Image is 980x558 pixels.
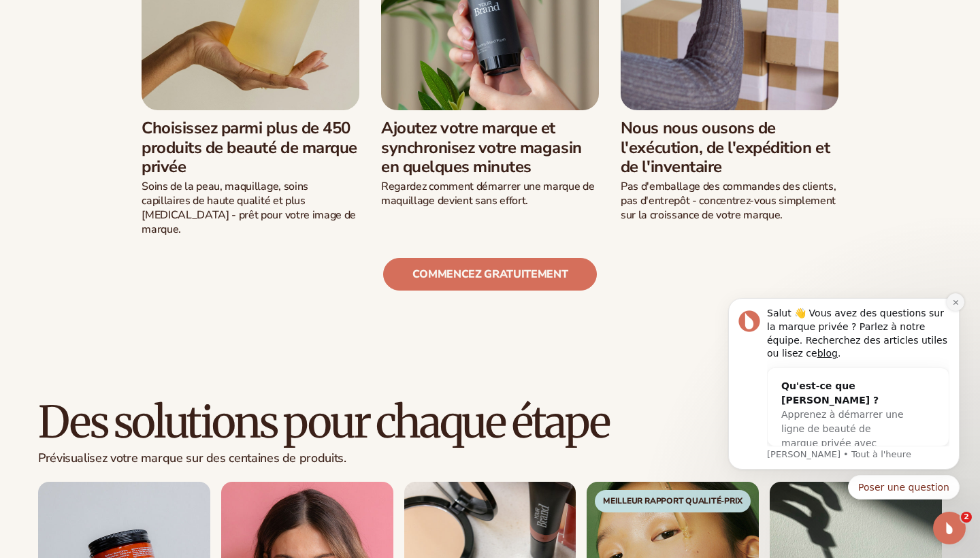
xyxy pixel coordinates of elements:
iframe: Message de notification d'interphone [708,288,980,508]
iframe: Interphone chat en direct [933,512,966,544]
p: Regardez comment démarrer une marque de maquillage devient sans effort. [381,180,599,208]
h3: Nous nous ousons de l'exécution, de l'expédition et de l'inventaire [621,118,838,177]
h2: Des solutions pour chaque étape [38,399,609,445]
h3: Ajoutez votre marque et synchronisez votre magasin en quelques minutes [381,118,599,177]
p: Pas d'emballage des commandes des clients, pas d'entrepôt - concentrez-vous simplement sur la cro... [621,180,838,222]
p: Prévisualisez votre marque sur des centaines de produits. [38,451,609,466]
span: 2 [961,512,972,523]
h3: Choisissez parmi plus de 450 produits de beauté de marque privée [142,118,359,177]
a: COMMENCEZ GRATUITEMENT [383,258,598,291]
p: Soins de la peau, maquillage, soins capillaires de haute qualité et plus [MEDICAL_DATA] - prêt po... [142,180,359,236]
span: MEILLEUR RAPPORT QUALITÉ-PRIX [595,490,751,512]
